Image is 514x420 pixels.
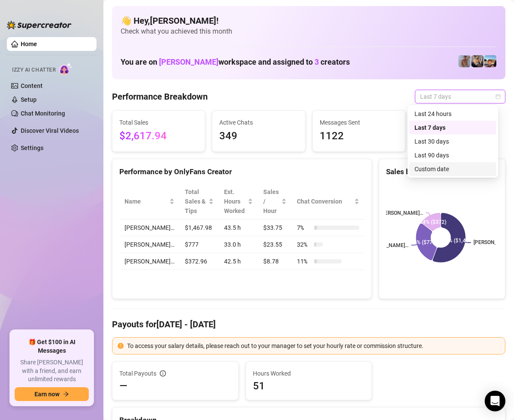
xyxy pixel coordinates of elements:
[21,127,79,134] a: Discover Viral Videos
[15,387,89,401] button: Earn nowarrow-right
[219,219,259,236] td: 43.5 h
[59,63,72,75] img: AI Chatter
[297,197,352,206] span: Chat Conversion
[119,128,198,144] span: $2,617.94
[297,257,311,266] span: 11 %
[180,219,219,236] td: $1,467.98
[119,236,180,253] td: [PERSON_NAME]…
[366,242,409,248] text: [PERSON_NAME]…
[180,184,219,219] th: Total Sales & Tips
[495,94,501,99] span: calendar
[471,55,483,67] img: George
[180,236,219,253] td: $777
[258,253,292,270] td: $8.78
[320,128,398,144] span: 1122
[297,223,311,232] span: 7 %
[414,123,491,132] div: Last 7 days
[219,118,298,127] span: Active Chats
[160,370,166,376] span: info-circle
[297,240,311,249] span: 32 %
[7,21,72,29] img: logo-BBDzfeDw.svg
[409,121,496,135] div: Last 7 days
[219,236,259,253] td: 33.0 h
[258,184,292,219] th: Sales / Hour
[253,379,365,393] span: 51
[180,253,219,270] td: $372.96
[414,109,491,119] div: Last 24 hours
[414,137,491,146] div: Last 30 days
[292,184,364,219] th: Chat Conversion
[63,391,69,397] span: arrow-right
[125,197,168,206] span: Name
[219,253,259,270] td: 42.5 h
[121,15,497,27] h4: 👋 Hey, [PERSON_NAME] !
[119,219,180,236] td: [PERSON_NAME]…
[119,184,180,219] th: Name
[15,338,89,355] span: 🎁 Get $100 in AI Messages
[121,57,350,67] h1: You are on workspace and assigned to creators
[320,118,398,127] span: Messages Sent
[119,253,180,270] td: [PERSON_NAME]…
[409,135,496,148] div: Last 30 days
[253,369,365,378] span: Hours Worked
[409,148,496,162] div: Last 90 days
[34,391,59,398] span: Earn now
[12,66,56,74] span: Izzy AI Chatter
[21,82,43,89] a: Content
[414,164,491,174] div: Custom date
[485,391,505,411] div: Open Intercom Messenger
[127,341,500,351] div: To access your salary details, please reach out to your manager to set your hourly rate or commis...
[15,358,89,384] span: Share [PERSON_NAME] with a friend, and earn unlimited rewards
[159,57,218,66] span: [PERSON_NAME]
[119,369,156,378] span: Total Payouts
[420,90,500,103] span: Last 7 days
[224,187,246,216] div: Est. Hours Worked
[112,91,208,103] h4: Performance Breakdown
[21,41,37,47] a: Home
[315,57,319,66] span: 3
[21,110,65,117] a: Chat Monitoring
[263,187,280,216] span: Sales / Hour
[119,166,364,178] div: Performance by OnlyFans Creator
[119,118,198,127] span: Total Sales
[118,343,124,349] span: exclamation-circle
[119,379,128,393] span: —
[458,55,470,67] img: Joey
[386,166,498,178] div: Sales by OnlyFans Creator
[121,27,497,36] span: Check what you achieved this month
[185,187,207,216] span: Total Sales & Tips
[258,219,292,236] td: $33.75
[380,210,423,216] text: [PERSON_NAME]…
[21,96,37,103] a: Setup
[484,55,496,67] img: Zach
[219,128,298,144] span: 349
[414,150,491,160] div: Last 90 days
[409,107,496,121] div: Last 24 hours
[112,318,505,330] h4: Payouts for [DATE] - [DATE]
[409,162,496,176] div: Custom date
[21,144,44,151] a: Settings
[258,236,292,253] td: $23.55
